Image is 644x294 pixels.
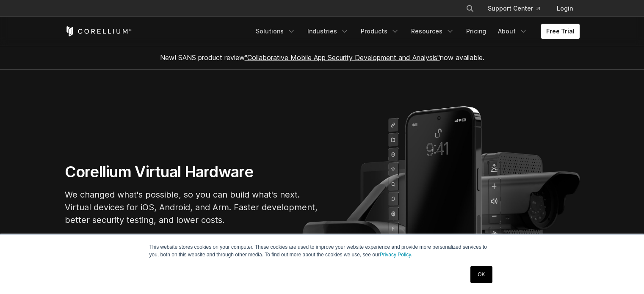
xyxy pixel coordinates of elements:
[356,24,404,39] a: Products
[456,1,580,16] div: Navigation Menu
[245,53,440,62] a: "Collaborative Mobile App Security Development and Analysis"
[541,24,580,39] a: Free Trial
[550,1,580,16] a: Login
[65,162,319,181] h1: Corellium Virtual Hardware
[481,1,547,16] a: Support Center
[380,252,412,258] a: Privacy Policy.
[65,188,319,226] p: We changed what's possible, so you can build what's next. Virtual devices for iOS, Android, and A...
[149,243,495,258] p: This website stores cookies on your computer. These cookies are used to improve your website expe...
[470,266,492,283] a: OK
[462,1,478,16] button: Search
[160,53,484,62] span: New! SANS product review now available.
[461,24,491,39] a: Pricing
[251,24,580,39] div: Navigation Menu
[406,24,459,39] a: Resources
[65,26,132,36] a: Corellium Home
[251,24,301,39] a: Solutions
[493,24,533,39] a: About
[302,24,354,39] a: Industries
